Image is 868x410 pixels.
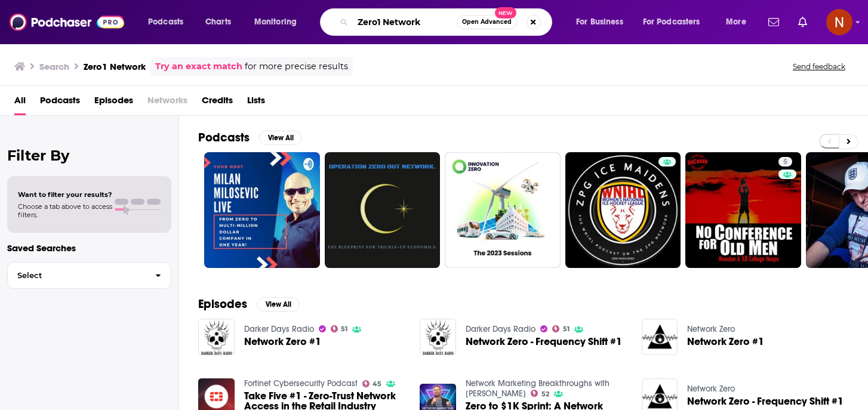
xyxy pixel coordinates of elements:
h3: Zero1 Network [84,61,146,72]
a: Darker Days Radio [466,324,535,334]
span: 45 [373,381,381,387]
button: open menu [140,13,199,32]
span: for more precise results [245,60,348,73]
span: Open Advanced [462,19,512,25]
span: Charts [205,14,231,30]
span: 5 [783,156,787,168]
span: Logged in as AdelNBM [826,9,852,35]
span: Select [8,272,146,279]
a: Network Marketing Breakthroughs with Rob Sperry [466,378,610,399]
button: Select [7,262,171,289]
img: Podchaser - Follow, Share and Rate Podcasts [10,11,124,33]
a: Network Zero [687,324,735,334]
a: Network Zero - Frequency Shift #1 [466,337,622,347]
span: Want to filter your results? [18,190,112,199]
a: 51 [552,325,570,332]
span: For Business [576,14,623,30]
button: Open AdvancedNew [457,15,517,29]
h2: Episodes [198,297,247,312]
button: open menu [246,13,312,32]
button: View All [259,131,302,145]
button: open menu [718,13,761,32]
span: Networks [147,91,187,115]
img: User Profile [826,9,852,35]
a: Try an exact match [155,60,242,73]
span: Choose a tab above to access filters. [18,202,112,219]
a: Episodes [94,91,133,115]
button: open menu [635,13,718,32]
a: Lists [247,91,265,115]
a: Network Zero - Frequency Shift #1 [687,396,844,406]
img: Network Zero - Frequency Shift #1 [420,319,456,355]
button: Show profile menu [826,9,852,35]
a: Show notifications dropdown [793,12,812,32]
img: Network Zero #1 [642,319,678,355]
span: New [495,7,516,19]
button: Send feedback [789,61,849,72]
a: Charts [198,13,238,32]
button: open menu [568,13,638,32]
a: Network Zero #1 [687,337,764,347]
span: Podcasts [148,14,183,30]
button: View All [257,297,300,312]
a: 45 [362,380,382,387]
a: Darker Days Radio [244,324,314,334]
h3: Search [39,61,69,72]
a: Fortinet Cybersecurity Podcast [244,378,358,389]
a: 5 [778,157,792,167]
a: Show notifications dropdown [764,12,784,32]
a: PodcastsView All [198,130,302,145]
span: 51 [341,326,347,332]
a: Network Zero [687,384,735,394]
h2: Podcasts [198,130,250,145]
a: All [14,91,26,115]
img: Network Zero #1 [198,319,235,355]
span: Monitoring [254,14,297,30]
a: 52 [531,390,549,397]
h2: Filter By [7,147,171,164]
a: 51 [331,325,348,332]
span: 51 [563,326,570,332]
span: 52 [541,391,549,397]
a: Podcasts [40,91,80,115]
a: 5 [685,152,801,268]
span: For Podcasters [643,14,700,30]
a: EpisodesView All [198,297,300,312]
a: Credits [202,91,233,115]
p: Saved Searches [7,242,171,254]
a: Network Zero #1 [244,337,321,347]
span: More [726,14,746,30]
div: Search podcasts, credits, & more... [331,8,564,36]
input: Search podcasts, credits, & more... [353,13,457,32]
